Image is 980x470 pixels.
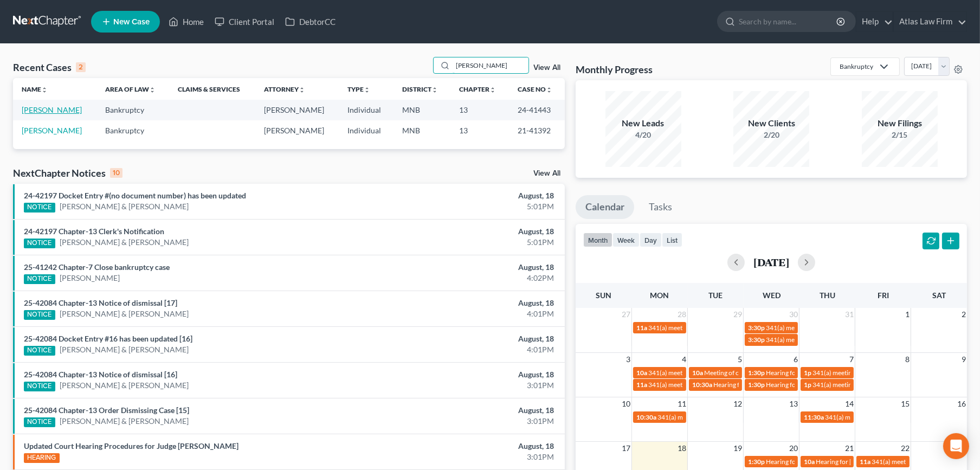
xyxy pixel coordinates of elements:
[792,353,799,366] span: 6
[255,100,339,120] td: [PERSON_NAME]
[636,324,647,332] span: 11a
[280,12,341,31] a: DebtorCC
[385,308,555,319] div: 4:01PM
[820,291,835,300] span: Thu
[385,416,555,427] div: 3:01PM
[24,334,192,343] a: 25-42084 Docket Entry #16 has been updated [16]
[209,12,280,31] a: Client Portal
[605,130,681,140] div: 4/20
[255,120,339,140] td: [PERSON_NAME]
[813,381,917,389] span: 341(a) meeting for [PERSON_NAME]
[704,369,881,377] span: Meeting of creditors for [PERSON_NAME] & [PERSON_NAME]
[60,237,189,248] a: [PERSON_NAME] & [PERSON_NAME]
[766,324,871,332] span: 341(a) meeting for [PERSON_NAME]
[739,11,838,31] input: Search by name...
[385,441,555,452] div: August, 18
[748,336,765,344] span: 3:30p
[149,87,156,93] i: unfold_more
[840,62,873,71] div: Bankruptcy
[431,87,438,93] i: unfold_more
[676,442,687,455] span: 18
[394,120,450,140] td: MNB
[394,100,450,120] td: MNB
[639,195,682,219] a: Tasks
[766,381,850,389] span: Hearing for [PERSON_NAME]
[753,256,789,268] h2: [DATE]
[748,381,765,389] span: 1:30p
[576,195,634,219] a: Calendar
[788,442,799,455] span: 20
[24,405,189,415] a: 25-42084 Chapter-13 Order Dismissing Case [15]
[816,458,900,466] span: Hearing for [PERSON_NAME]
[766,369,908,377] span: Hearing for [PERSON_NAME] & [PERSON_NAME]
[748,324,765,332] span: 3:30p
[732,397,743,410] span: 12
[105,85,156,93] a: Area of Lawunfold_more
[518,85,552,93] a: Case Nounfold_more
[60,308,189,319] a: [PERSON_NAME] & [PERSON_NAME]
[533,170,560,177] a: View All
[385,226,555,237] div: August, 18
[844,397,855,410] span: 14
[605,117,681,130] div: New Leads
[648,381,810,389] span: 341(a) meeting for [PERSON_NAME] & [PERSON_NAME]
[402,85,438,93] a: Districtunfold_more
[24,227,164,236] a: 24-42197 Chapter-13 Clerk's Notification
[804,458,815,466] span: 10a
[60,344,189,355] a: [PERSON_NAME] & [PERSON_NAME]
[339,120,394,140] td: Individual
[621,397,631,410] span: 10
[766,336,871,344] span: 341(a) meeting for [PERSON_NAME]
[676,308,687,321] span: 28
[733,117,809,130] div: New Clients
[385,190,555,201] div: August, 18
[364,87,370,93] i: unfold_more
[110,168,122,178] div: 10
[509,120,565,140] td: 21-41392
[24,239,55,248] div: NOTICE
[453,57,528,73] input: Search by name...
[385,344,555,355] div: 4:01PM
[24,382,55,391] div: NOTICE
[96,120,170,140] td: Bankruptcy
[24,298,177,307] a: 25-42084 Chapter-13 Notice of dismissal [17]
[76,62,86,72] div: 2
[943,433,969,459] div: Open Intercom Messenger
[732,442,743,455] span: 19
[733,130,809,140] div: 2/20
[692,381,712,389] span: 10:30a
[640,233,662,247] button: day
[385,369,555,380] div: August, 18
[612,233,640,247] button: week
[385,452,555,462] div: 3:01PM
[22,85,48,93] a: Nameunfold_more
[960,353,967,366] span: 9
[856,12,893,31] a: Help
[900,442,911,455] span: 22
[862,130,938,140] div: 2/15
[960,308,967,321] span: 2
[546,87,552,93] i: unfold_more
[60,380,189,391] a: [PERSON_NAME] & [PERSON_NAME]
[385,333,555,344] div: August, 18
[636,413,656,421] span: 10:30a
[24,370,177,379] a: 25-42084 Chapter-13 Notice of dismissal [16]
[878,291,889,300] span: Fri
[13,61,86,74] div: Recent Cases
[60,273,120,284] a: [PERSON_NAME]
[844,308,855,321] span: 31
[894,12,966,31] a: Atlas Law Firm
[956,397,967,410] span: 16
[24,262,170,272] a: 25-41242 Chapter-7 Close bankruptcy case
[385,201,555,212] div: 5:01PM
[872,458,976,466] span: 341(a) meeting for [PERSON_NAME]
[844,442,855,455] span: 21
[636,369,647,377] span: 10a
[24,203,55,213] div: NOTICE
[533,64,560,72] a: View All
[489,87,496,93] i: unfold_more
[621,308,631,321] span: 27
[24,274,55,284] div: NOTICE
[748,369,765,377] span: 1:30p
[788,397,799,410] span: 13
